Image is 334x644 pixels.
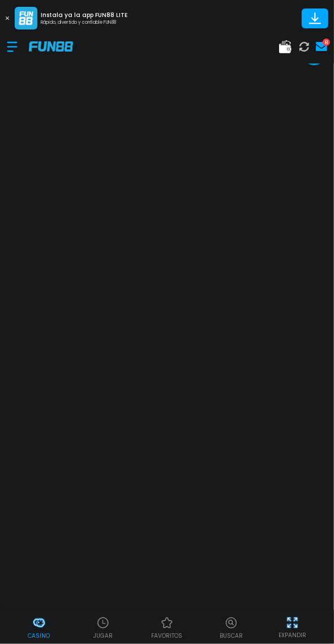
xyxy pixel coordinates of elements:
p: Instala ya la app FUN88 LITE [41,11,127,19]
p: JUGAR [93,632,113,640]
a: Casino JugarCasino JugarJUGAR [71,615,135,640]
a: Casino FavoritosCasino Favoritosfavoritos [135,615,199,640]
p: EXPANDIR [279,631,306,639]
p: Rápido, divertido y confiable FUN88 [41,19,127,26]
a: 8 [312,39,327,54]
img: Company Logo [29,41,73,51]
img: App Logo [15,7,37,29]
img: hide [285,616,299,630]
div: 8 [323,39,330,46]
p: Buscar [220,632,243,640]
a: CasinoCasinoCasino [7,615,71,640]
p: favoritos [151,632,182,640]
p: Casino [28,632,50,640]
img: Casino Jugar [96,616,110,630]
button: Buscar [199,615,263,640]
img: Casino Favoritos [160,616,174,630]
